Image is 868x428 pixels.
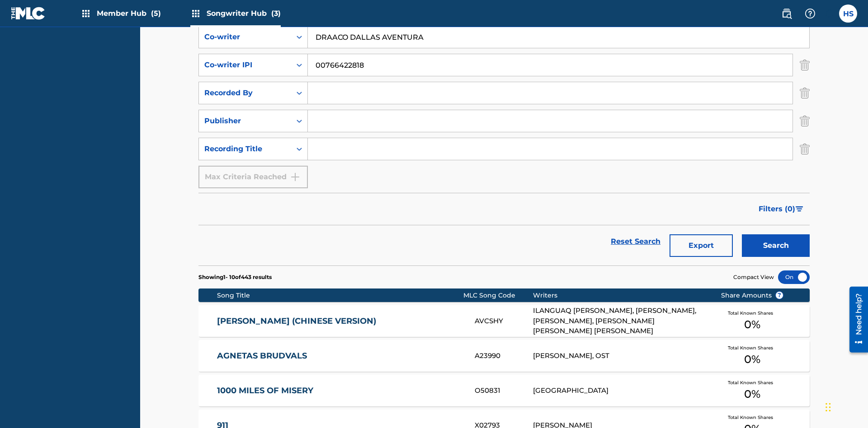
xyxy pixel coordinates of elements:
[778,5,796,23] a: Public Search
[800,54,810,76] img: Delete Criterion
[204,144,286,154] div: Recording Title
[533,386,707,396] div: [GEOGRAPHIC_DATA]
[217,386,463,396] a: 1000 MILES OF MISERY
[744,351,760,368] span: 0 %
[217,316,463,326] a: [PERSON_NAME] (CHINESE VERSION)
[190,8,201,19] img: Top Rightsholders
[475,386,533,396] div: O50831
[728,414,777,421] span: Total Known Shares
[151,9,161,18] span: (5)
[839,5,857,23] div: User Menu
[533,291,707,300] div: Writers
[800,110,810,132] img: Delete Criterion
[744,316,760,333] span: 0 %
[801,5,819,23] div: Help
[728,344,777,351] span: Total Known Shares
[204,32,286,42] div: Co-writer
[533,306,707,336] div: ILANGUAQ [PERSON_NAME], [PERSON_NAME], [PERSON_NAME], [PERSON_NAME] [PERSON_NAME] [PERSON_NAME]
[80,8,91,19] img: Top Rightsholders
[843,283,868,357] iframe: Resource Center
[776,292,783,299] span: ?
[204,60,286,70] div: Co-writer IPI
[11,7,46,20] img: MLC Logo
[204,116,286,126] div: Publisher
[533,351,707,361] div: [PERSON_NAME], OST
[753,198,810,220] button: Filters (0)
[728,310,777,316] span: Total Known Shares
[475,351,533,361] div: A23990
[670,234,733,257] button: Export
[826,394,831,421] div: Drag
[759,204,795,214] span: Filters ( 0 )
[721,291,783,300] span: Share Amounts
[823,385,868,428] iframe: Chat Widget
[97,8,161,19] span: Member Hub
[606,232,665,251] a: Reset Search
[475,316,533,326] div: AVCSHY
[204,88,286,98] div: Recorded By
[217,351,463,361] a: AGNETAS BRUDVALS
[744,386,760,402] span: 0 %
[463,291,533,300] div: MLC Song Code
[742,234,810,257] button: Search
[198,273,272,281] p: Showing 1 - 10 of 443 results
[825,9,834,18] div: Notifications
[796,206,803,212] img: filter
[800,138,810,160] img: Delete Criterion
[207,8,281,19] span: Songwriter Hub
[271,9,281,18] span: (3)
[800,82,810,104] img: Delete Criterion
[728,379,777,386] span: Total Known Shares
[733,273,774,281] span: Compact View
[805,8,816,19] img: help
[781,8,792,19] img: search
[217,291,463,300] div: Song Title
